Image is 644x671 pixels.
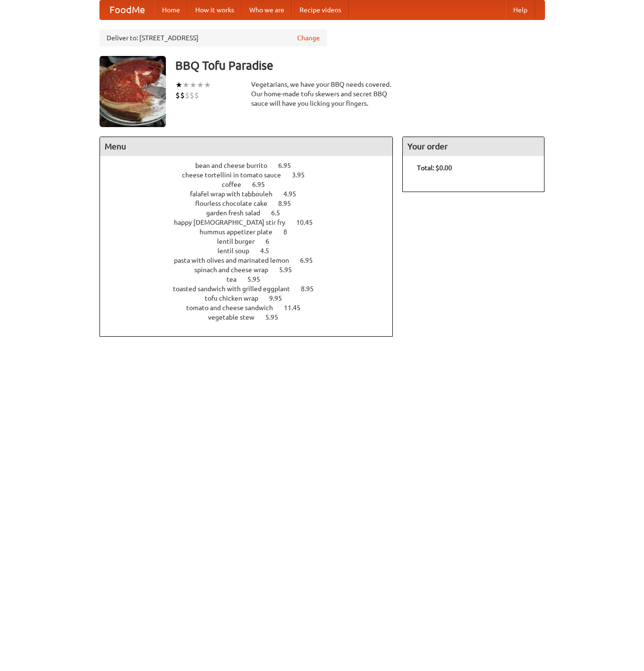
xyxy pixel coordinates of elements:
[260,247,279,255] span: 4.5
[200,228,282,236] span: hummus appetizer plate
[204,80,211,90] li: ★
[190,190,282,198] span: falafel wrap with tabbouleh
[154,0,188,19] a: Home
[206,209,270,217] span: garden fresh salad
[194,266,309,274] a: spinach and cheese wrap 5.95
[194,90,199,101] li: $
[188,0,242,19] a: How it works
[283,228,297,236] span: 8
[200,228,305,236] a: hummus appetizer plate 8
[186,304,318,312] a: tomato and cheese sandwich 11.45
[205,294,268,302] span: tofu chicken wrap
[265,313,288,321] span: 5.95
[300,257,322,264] span: 6.95
[251,80,393,108] div: Vegetarians, we have your BBQ needs covered. Our home-made tofu skewers and secret BBQ sauce will...
[205,294,299,302] a: tofu chicken wrap 9.95
[194,266,278,274] span: spinach and cheese wrap
[222,181,251,188] span: coffee
[174,257,299,264] span: pasta with olives and marinated lemon
[284,304,310,312] span: 11.45
[296,219,322,226] span: 10.45
[506,0,535,19] a: Help
[292,0,349,19] a: Recipe videos
[190,80,197,90] li: ★
[195,200,277,207] span: flourless chocolate cake
[100,0,154,19] a: FoodMe
[174,219,330,226] a: happy [DEMOGRAPHIC_DATA] stir fry 10.45
[292,171,314,179] span: 3.95
[271,209,290,217] span: 6.5
[279,266,301,274] span: 5.95
[190,190,314,198] a: falafel wrap with tabbouleh 4.95
[278,200,300,207] span: 8.95
[218,247,259,255] span: lentil soup
[182,80,190,90] li: ★
[269,294,291,302] span: 9.95
[174,219,295,226] span: happy [DEMOGRAPHIC_DATA] stir fry
[242,0,292,19] a: Who we are
[195,162,308,169] a: bean and cheese burrito 6.95
[208,313,296,321] a: vegetable stew 5.95
[186,304,282,312] span: tomato and cheese sandwich
[195,200,308,207] a: flourless chocolate cake 8.95
[227,276,246,283] span: tea
[173,285,331,293] a: toasted sandwich with grilled eggplant 8.95
[182,171,322,179] a: cheese tortellini in tomato sauce 3.95
[100,137,393,156] h4: Menu
[217,238,287,245] a: lentil burger 6
[247,276,270,283] span: 5.95
[278,162,300,169] span: 6.95
[182,171,290,179] span: cheese tortellini in tomato sauce
[222,181,282,188] a: coffee 6.95
[417,164,452,172] b: Total: $0.00
[175,80,182,90] li: ★
[100,29,327,46] div: Deliver to: [STREET_ADDRESS]
[197,80,204,90] li: ★
[227,276,278,283] a: tea 5.95
[175,90,180,101] li: $
[185,90,190,101] li: $
[180,90,185,101] li: $
[252,181,274,188] span: 6.95
[100,56,166,127] img: angular.jpg
[174,257,330,264] a: pasta with olives and marinated lemon 6.95
[208,313,264,321] span: vegetable stew
[206,209,298,217] a: garden fresh salad 6.5
[173,285,299,293] span: toasted sandwich with grilled eggplant
[175,56,545,75] h3: BBQ Tofu Paradise
[403,137,544,156] h4: Your order
[218,247,287,255] a: lentil soup 4.5
[297,33,320,43] a: Change
[265,238,279,245] span: 6
[301,285,323,293] span: 8.95
[283,190,306,198] span: 4.95
[217,238,264,245] span: lentil burger
[195,162,277,169] span: bean and cheese burrito
[190,90,194,101] li: $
